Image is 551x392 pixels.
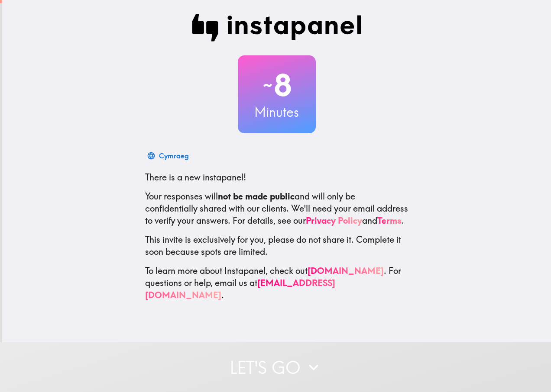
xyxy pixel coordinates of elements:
[145,277,335,300] a: [EMAIL_ADDRESS][DOMAIN_NAME]
[145,190,408,227] p: Your responses will and will only be confidentially shared with our clients. We'll need your emai...
[218,191,295,202] b: not be made public
[159,150,189,162] div: Cymraeg
[145,265,408,301] p: To learn more about Instapanel, check out . For questions or help, email us at .
[145,147,192,164] button: Cymraeg
[238,103,316,121] h3: Minutes
[377,215,402,226] a: Terms
[306,215,362,226] a: Privacy Policy
[192,14,362,42] img: Instapanel
[145,172,246,183] span: There is a new instapanel!
[145,234,408,258] p: This invite is exclusively for you, please do not share it. Complete it soon because spots are li...
[308,265,384,276] a: [DOMAIN_NAME]
[262,72,274,98] span: ~
[238,67,316,103] h2: 8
